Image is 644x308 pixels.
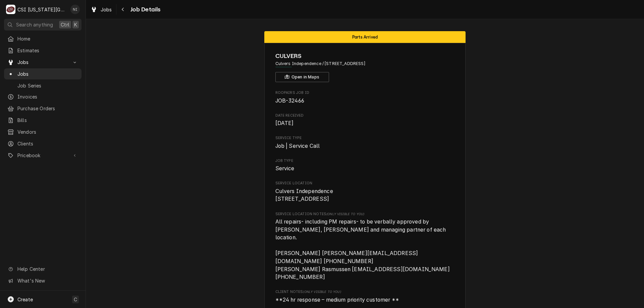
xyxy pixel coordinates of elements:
[17,297,33,302] span: Create
[275,211,455,217] span: Service Location Notes
[70,5,80,14] div: Nate Ingram's Avatar
[17,105,78,112] span: Purchase Orders
[17,59,68,66] span: Jobs
[275,142,455,150] span: Service Type
[326,212,364,216] span: (Only Visible to You)
[4,115,82,126] a: Bills
[275,219,451,280] span: All repairs- including PM repairs- to be verbally approved by [PERSON_NAME], [PERSON_NAME] and ma...
[275,52,455,82] div: Client Information
[275,218,455,281] span: [object Object]
[61,21,69,28] span: Ctrl
[17,140,78,147] span: Clients
[275,90,455,105] div: Roopairs Job ID
[4,45,82,56] a: Estimates
[275,187,455,203] span: Service Location
[4,68,82,79] a: Jobs
[17,265,77,272] span: Help Center
[17,117,78,124] span: Bills
[275,297,399,303] span: **24 hr response – medium priority customer **
[4,91,82,102] a: Invoices
[17,70,78,77] span: Jobs
[275,289,455,304] div: [object Object]
[17,152,68,159] span: Pricebook
[275,158,455,164] span: Job Type
[4,263,82,274] a: Go to Help Center
[275,61,455,67] span: Address
[275,90,455,96] span: Roopairs Job ID
[275,97,455,105] span: Roopairs Job ID
[4,275,82,286] a: Go to What's New
[264,31,466,43] div: Status
[275,211,455,281] div: [object Object]
[16,21,53,28] span: Search anything
[4,33,82,44] a: Home
[352,35,378,39] span: Parts Arrived
[275,165,455,173] span: Job Type
[118,4,128,15] button: Navigate back
[275,296,455,304] span: [object Object]
[74,296,77,303] span: C
[17,93,78,100] span: Invoices
[4,150,82,161] a: Go to Pricebook
[275,165,294,172] span: Service
[275,181,455,186] span: Service Location
[275,135,455,150] div: Service Type
[275,119,455,127] span: Date Received
[6,5,15,14] div: CSI Kansas City's Avatar
[128,5,161,14] span: Job Details
[275,135,455,141] span: Service Type
[275,98,304,104] span: JOB-32466
[303,290,341,294] span: (Only Visible to You)
[4,57,82,68] a: Go to Jobs
[6,5,15,14] div: C
[4,80,82,91] a: Job Series
[4,138,82,149] a: Clients
[4,19,82,30] button: Search anythingCtrlK
[17,47,78,54] span: Estimates
[275,181,455,203] div: Service Location
[4,103,82,114] a: Purchase Orders
[275,120,294,126] span: [DATE]
[17,6,67,13] div: CSI [US_STATE][GEOGRAPHIC_DATA]
[275,158,455,173] div: Job Type
[17,35,78,42] span: Home
[17,128,78,135] span: Vendors
[275,52,455,61] span: Name
[4,126,82,137] a: Vendors
[88,4,115,15] a: Jobs
[17,277,77,284] span: What's New
[275,188,334,202] span: Culvers Independence [STREET_ADDRESS]
[275,143,320,149] span: Job | Service Call
[275,113,455,127] div: Date Received
[275,113,455,118] span: Date Received
[70,5,80,14] div: NI
[275,289,455,295] span: Client Notes
[74,21,77,28] span: K
[17,82,78,89] span: Job Series
[275,72,329,82] button: Open in Maps
[101,6,112,13] span: Jobs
